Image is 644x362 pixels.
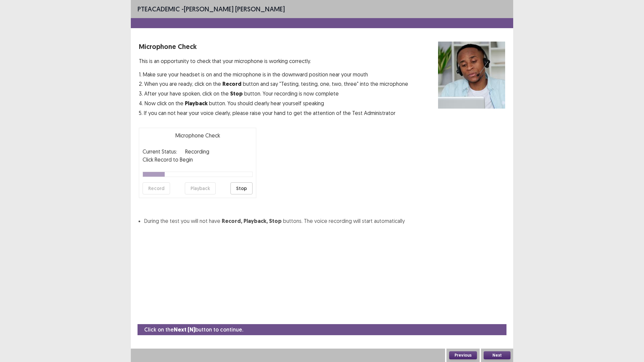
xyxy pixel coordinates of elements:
span: PTE academic [138,5,180,13]
button: Playback [185,182,216,194]
p: Microphone Check [139,42,408,52]
p: recording [185,147,209,156]
strong: Stop [269,218,282,225]
strong: Record, [222,218,242,225]
button: Record [143,182,170,194]
p: 2. When you are ready, click on the button and say "Testing, testing, one, two, three" into the m... [139,80,408,88]
strong: Record [222,80,241,87]
p: 5. If you can not hear your voice clearly, please raise your hand to get the attention of the Tes... [139,109,408,117]
strong: Playback [185,100,208,107]
p: Microphone Check [143,131,253,139]
button: Previous [449,351,477,359]
button: Next [484,351,511,359]
p: Current Status: [143,147,177,156]
button: Stop [230,182,253,194]
p: 1. Make sure your headset is on and the microphone is in the downward position near your mouth [139,70,408,78]
p: - [PERSON_NAME] [PERSON_NAME] [138,4,285,14]
p: 3. After your have spoken, click on the button. Your recording is now complete [139,89,408,98]
img: microphone check [438,42,505,109]
p: Click on the button to continue. [144,325,243,334]
strong: Stop [230,90,243,97]
strong: Next (N) [174,326,195,333]
strong: Playback, [244,218,268,225]
li: During the test you will not have buttons. The voice recording will start automatically [144,217,505,225]
p: 4. Now click on the button. You should clearly hear yourself speaking [139,99,408,108]
p: Click Record to Begin [143,156,253,164]
p: This is an opportunity to check that your microphone is working correctly. [139,57,408,65]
